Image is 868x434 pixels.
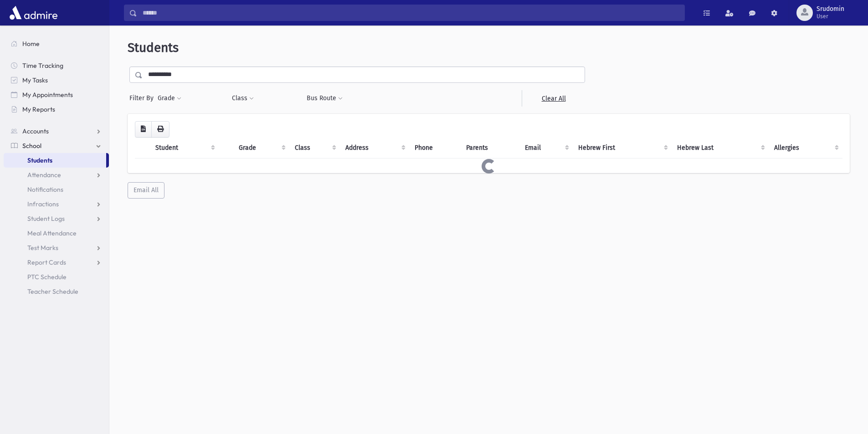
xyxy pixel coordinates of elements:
[231,90,254,107] button: Class
[4,284,109,299] a: Teacher Schedule
[522,90,585,107] a: Clear All
[769,138,842,158] th: Allergies
[4,255,109,270] a: Report Cards
[27,171,61,179] span: Attendance
[27,258,66,266] span: Report Cards
[4,36,109,51] a: Home
[409,138,461,158] th: Phone
[4,153,106,168] a: Students
[4,197,109,211] a: Infractions
[157,90,182,107] button: Grade
[137,5,684,21] input: Search
[4,240,109,255] a: Test Marks
[22,76,48,84] span: My Tasks
[22,142,41,150] span: School
[128,40,179,55] span: Students
[27,229,77,237] span: Meal Attendance
[672,138,769,158] th: Hebrew Last
[4,87,109,102] a: My Appointments
[22,127,49,135] span: Accounts
[4,124,109,138] a: Accounts
[27,214,65,223] span: Student Logs
[129,93,157,103] span: Filter By
[22,91,73,99] span: My Appointments
[233,138,289,158] th: Grade
[22,61,63,70] span: Time Tracking
[128,182,164,199] button: Email All
[306,90,343,107] button: Bus Route
[4,211,109,226] a: Student Logs
[150,138,219,158] th: Student
[4,270,109,284] a: PTC Schedule
[27,273,67,281] span: PTC Schedule
[461,138,519,158] th: Parents
[817,13,844,20] span: User
[4,58,109,73] a: Time Tracking
[7,4,60,22] img: AdmirePro
[22,105,55,113] span: My Reports
[22,40,40,48] span: Home
[4,138,109,153] a: School
[519,138,573,158] th: Email
[27,200,59,208] span: Infractions
[27,244,58,252] span: Test Marks
[151,121,169,138] button: Print
[289,138,340,158] th: Class
[4,182,109,197] a: Notifications
[4,168,109,182] a: Attendance
[573,138,671,158] th: Hebrew First
[817,5,844,13] span: Srudomin
[4,102,109,117] a: My Reports
[340,138,409,158] th: Address
[27,287,78,296] span: Teacher Schedule
[27,185,63,194] span: Notifications
[135,121,152,138] button: CSV
[4,226,109,240] a: Meal Attendance
[4,73,109,87] a: My Tasks
[27,156,52,164] span: Students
